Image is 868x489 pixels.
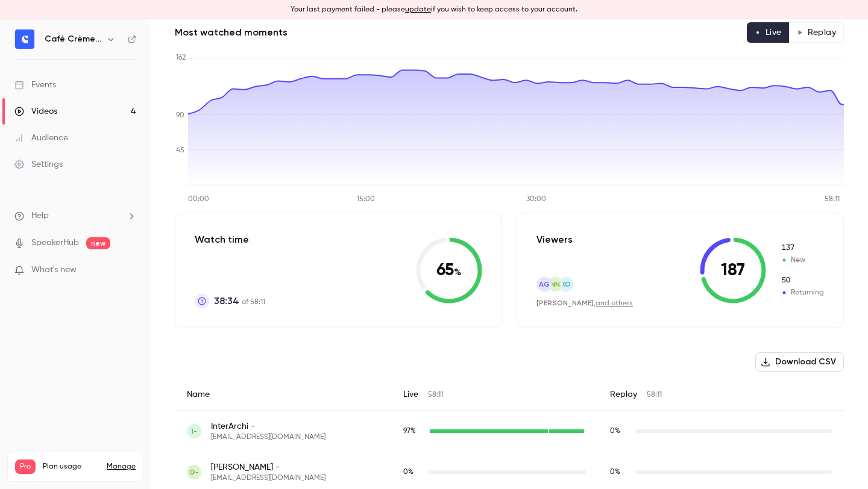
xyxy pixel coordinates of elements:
iframe: Noticeable Trigger [122,265,136,276]
span: 97 % [403,428,416,435]
span: Pro [15,459,36,474]
span: 58:11 [428,391,443,399]
span: 38:34 [214,294,239,308]
span: Replay watch time [610,426,629,437]
span: Returning [781,287,824,298]
span: Plan usage [43,462,99,472]
p: Your last payment failed - please if you wish to keep access to your account. [291,4,577,15]
tspan: 90 [176,112,184,119]
span: Help [31,210,49,222]
span: I- [192,426,197,437]
span: 0 % [403,469,414,476]
span: 0 % [610,469,620,476]
p: Viewers [536,232,573,247]
div: , [536,298,633,308]
a: Manage [107,462,136,472]
h2: Most watched moments [175,25,288,40]
tspan: 45 [176,147,184,154]
div: Live [391,379,598,411]
div: Name [175,379,391,411]
button: Replay [789,22,844,43]
span: AG [539,279,550,290]
div: Settings [14,158,63,170]
a: SpeakerHub [31,237,79,249]
span: Replay watch time [610,467,629,478]
a: and others [596,300,633,307]
span: [PERSON_NAME] - [211,461,325,473]
h6: Café Crème Club [45,33,101,45]
tspan: 162 [176,54,186,61]
span: 0 % [610,428,620,435]
div: Audience [14,132,68,144]
div: Events [14,79,56,91]
tspan: 30:00 [526,196,546,203]
img: Café Crème Club [15,30,34,49]
span: Live watch time [403,467,423,478]
li: help-dropdown-opener [14,210,136,222]
tspan: 15:00 [357,196,375,203]
div: interarchi@gmail.com [175,411,844,452]
span: What's new [31,264,77,276]
button: Live [747,22,790,43]
tspan: 58:11 [825,196,840,203]
button: update [405,4,431,15]
span: [PERSON_NAME] [536,299,594,307]
p: Watch time [195,232,265,247]
p: of 58:11 [214,294,265,308]
button: Download CSV [755,352,844,372]
span: Live watch time [403,426,423,437]
span: 58:11 [647,391,662,399]
div: Videos [14,105,57,117]
span: [EMAIL_ADDRESS][DOMAIN_NAME] [211,473,325,483]
span: ko [561,279,571,290]
span: New [781,255,824,266]
span: NN [550,279,560,290]
span: [EMAIL_ADDRESS][DOMAIN_NAME] [211,432,325,442]
div: Replay [598,379,844,411]
tspan: 00:00 [188,196,209,203]
span: Returning [781,275,824,286]
span: o- [189,467,199,478]
span: InterArchi - [211,420,325,432]
span: new [86,237,110,249]
span: New [781,243,824,254]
